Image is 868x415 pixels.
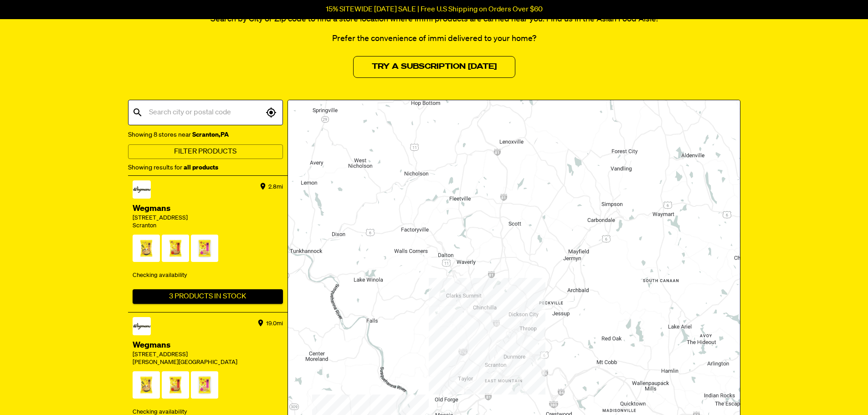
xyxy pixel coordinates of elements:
div: [PERSON_NAME][GEOGRAPHIC_DATA] [133,359,283,367]
div: [STREET_ADDRESS] [133,351,283,359]
button: 3 Products In Stock [133,289,283,304]
div: [STREET_ADDRESS] [133,215,283,222]
div: 19.0 mi [266,317,283,331]
p: Prefer the convenience of immi delivered to your home? [128,33,740,45]
div: 2.8 mi [268,180,283,194]
div: Showing 8 stores near [128,129,283,140]
div: Showing results for [128,162,283,173]
div: Checking availability [133,268,283,283]
p: 15% SITEWIDE [DATE] SALE | Free U.S Shipping on Orders Over $60 [326,5,543,14]
button: Filter Products [128,144,283,159]
input: Search city or postal code [147,104,263,121]
div: Scranton [133,222,283,230]
div: Wegmans [133,203,283,215]
strong: Scranton , PA [191,132,229,138]
div: Wegmans [133,340,283,351]
strong: all products [184,164,218,171]
a: Try a Subscription [DATE] [353,56,515,78]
